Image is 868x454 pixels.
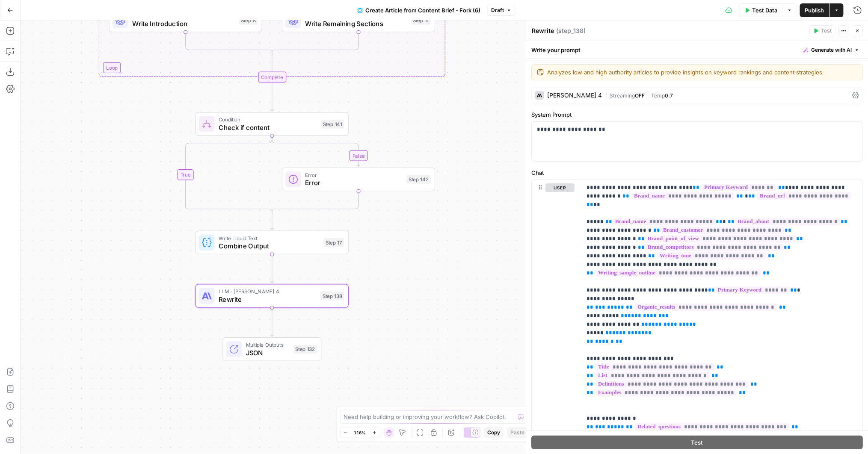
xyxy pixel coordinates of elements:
[219,123,317,133] span: Check if content
[810,25,836,36] button: Test
[186,32,272,55] g: Edge from step_8 to step_6-conditional-end
[546,183,575,192] button: user
[548,92,602,98] div: [PERSON_NAME] 4
[691,438,703,446] span: Test
[645,91,652,99] span: |
[196,112,349,136] div: ConditionCheck if contentStep 141
[272,136,360,166] g: Edge from step_141 to step_142
[219,115,317,123] span: Condition
[354,429,366,436] span: 116%
[271,83,274,111] g: Edge from step_5-iteration-end to step_141
[293,345,317,354] div: Step 132
[532,168,863,177] label: Chat
[353,3,486,17] button: Create Article from Content Brief - Fork (6)
[635,92,645,99] span: OFF
[196,284,349,308] div: LLM · [PERSON_NAME] 4RewriteStep 138
[196,231,349,254] div: Write Liquid TextCombine OutputStep 17
[510,429,524,436] span: Paste
[507,427,528,438] button: Paste
[548,68,858,77] textarea: Analyzes low and high authority articles to provide insights on keyword rankings and content stra...
[610,92,635,99] span: Streaming
[219,234,320,242] span: Write Liquid Text
[272,32,358,55] g: Edge from step_11 to step_6-conditional-end
[532,27,554,35] textarea: Rewrite
[305,171,403,179] span: Error
[196,72,349,83] div: Complete
[321,120,344,129] div: Step 141
[406,175,431,184] div: Step 142
[487,5,515,16] button: Draft
[219,288,317,295] span: LLM · [PERSON_NAME] 4
[487,429,500,436] span: Copy
[305,19,407,29] span: Write Remaining Sections
[532,110,863,119] label: System Prompt
[752,6,778,15] span: Test Data
[800,3,829,17] button: Publish
[532,435,863,449] button: Test
[652,92,665,99] span: Temp
[812,46,852,54] span: Generate with AI
[491,6,504,14] span: Draft
[246,348,290,358] span: JSON
[805,6,824,15] span: Publish
[282,168,435,191] div: ErrorErrorStep 142
[323,238,344,247] div: Step 17
[665,92,673,99] span: 0.7
[557,27,586,35] span: ( step_138 )
[305,178,403,188] span: Error
[606,91,610,99] span: |
[271,212,274,230] g: Edge from step_141-conditional-end to step_17
[365,6,480,15] span: Create Article from Content Brief - Fork (6)
[821,27,832,35] span: Test
[411,16,431,25] div: Step 11
[484,427,504,438] button: Copy
[219,295,317,304] span: Rewrite
[272,191,358,214] g: Edge from step_142 to step_141-conditional-end
[800,44,863,56] button: Generate with AI
[132,19,235,29] span: Write Introduction
[219,241,320,251] span: Combine Output
[320,292,344,301] div: Step 138
[282,9,435,32] div: Write Remaining SectionsStep 11
[271,254,274,283] g: Edge from step_17 to step_138
[186,136,272,214] g: Edge from step_141 to step_141-conditional-end
[246,341,290,348] span: Multiple Outputs
[109,9,262,32] div: Write IntroductionStep 8
[196,337,349,361] div: Multiple OutputsJSONStep 132
[239,16,258,25] div: Step 8
[271,308,274,336] g: Edge from step_138 to step_132
[258,72,286,83] div: Complete
[739,3,783,17] button: Test Data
